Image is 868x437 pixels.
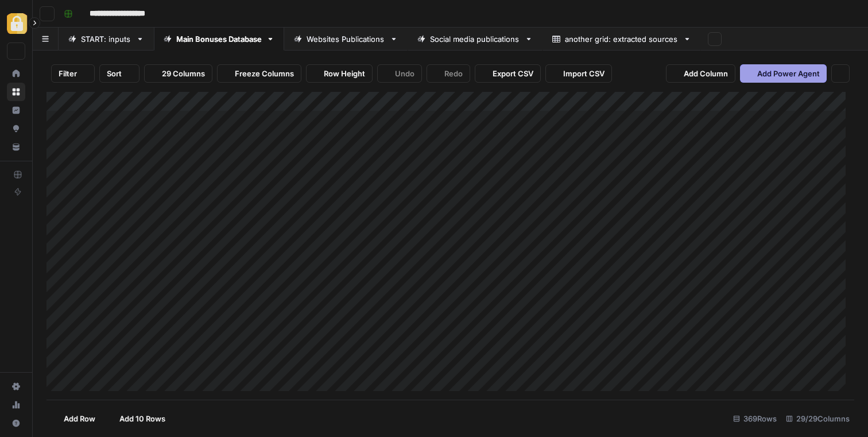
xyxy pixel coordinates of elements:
span: Undo [395,68,414,79]
button: Freeze Columns [217,64,301,83]
button: Sort [99,64,139,83]
a: Browse [7,83,25,101]
span: Redo [444,68,463,79]
span: Row Height [324,68,365,79]
a: another grid: extracted sources [542,28,701,51]
button: Import CSV [545,64,612,83]
span: Add Power Agent [757,68,820,79]
span: Add Row [64,413,95,424]
button: Row Height [306,64,373,83]
a: Insights [7,101,25,119]
button: Export CSV [475,64,541,83]
button: 29 Columns [144,64,212,83]
div: Websites Publications [307,33,385,45]
button: Redo [427,64,470,83]
span: Import CSV [563,68,604,79]
button: Add Column [666,64,735,83]
a: Home [7,64,25,83]
div: START: inputs [81,33,131,45]
span: Filter [59,68,77,79]
a: Main Bonuses Database [154,28,284,51]
span: 29 Columns [162,68,205,79]
a: Settings [7,377,25,396]
a: Your Data [7,138,25,156]
button: Add Row [46,409,102,428]
a: Websites Publications [284,28,408,51]
img: Adzz Logo [7,13,28,34]
button: Undo [377,64,422,83]
div: another grid: extracted sources [565,33,679,45]
button: Help + Support [7,414,25,432]
a: START: inputs [59,28,154,51]
div: Main Bonuses Database [176,33,262,45]
button: Filter [51,64,95,83]
button: Add Power Agent [740,64,827,83]
button: Workspace: Adzz [7,9,25,38]
span: Add 10 Rows [119,413,165,424]
a: Usage [7,396,25,414]
span: Add Column [684,68,728,79]
a: Opportunities [7,119,25,138]
span: Export CSV [493,68,533,79]
span: Sort [107,68,122,79]
button: Add 10 Rows [102,409,172,428]
div: 29/29 Columns [781,409,854,428]
a: Social media publications [408,28,542,51]
span: Freeze Columns [235,68,294,79]
div: Social media publications [430,33,520,45]
div: 369 Rows [728,409,781,428]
